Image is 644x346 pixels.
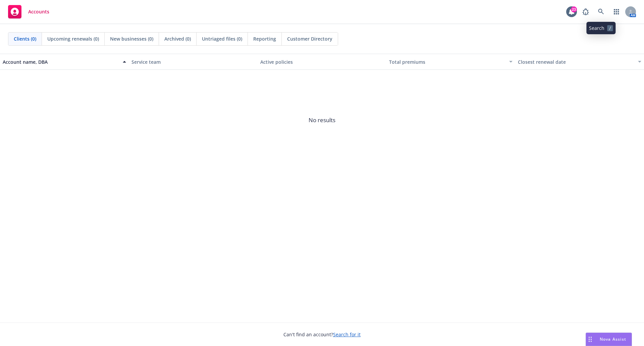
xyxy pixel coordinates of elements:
span: Archived (0) [164,35,191,42]
div: Total premiums [389,58,505,65]
span: Untriaged files (0) [202,35,242,42]
span: Nova Assist [600,336,626,342]
span: Upcoming renewals (0) [47,35,99,42]
a: Report a Bug [579,5,592,18]
span: Accounts [28,9,49,14]
button: Service team [129,54,258,70]
a: Search for it [333,331,361,338]
span: Reporting [253,35,276,42]
a: Switch app [610,5,623,18]
div: 23 [571,6,577,12]
div: Active policies [260,58,384,65]
div: Service team [131,58,255,65]
a: Search [594,5,608,18]
button: Total premiums [386,54,515,70]
span: Customer Directory [287,35,332,42]
div: Closest renewal date [518,58,634,65]
button: Closest renewal date [515,54,644,70]
span: Clients (0) [14,35,36,42]
span: New businesses (0) [110,35,153,42]
div: Drag to move [586,333,594,346]
button: Active policies [258,54,386,70]
span: Can't find an account? [283,331,361,338]
button: Nova Assist [586,333,632,346]
a: Accounts [5,2,52,21]
div: Account name, DBA [3,58,119,65]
